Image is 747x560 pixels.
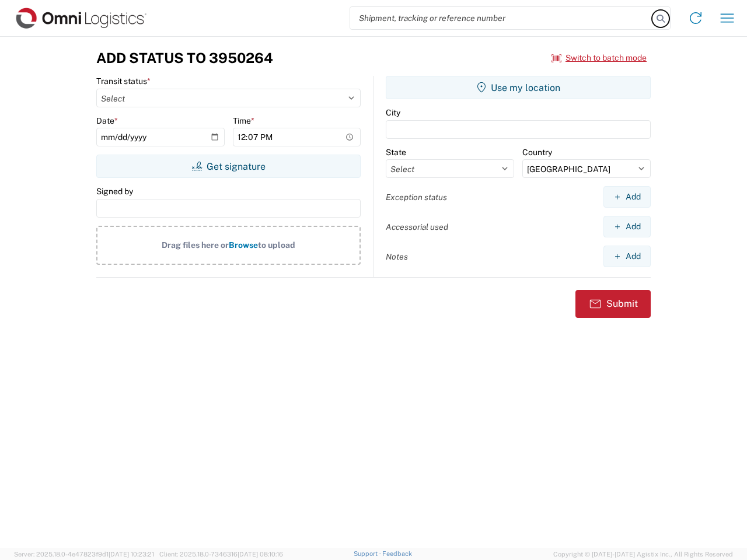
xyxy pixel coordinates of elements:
button: Switch to batch mode [551,48,647,68]
span: Client: 2025.18.0-7346316 [159,551,283,558]
label: City [386,107,400,118]
label: Signed by [96,186,133,197]
span: Browse [229,240,258,250]
label: Country [522,147,552,157]
span: Server: 2025.18.0-4e47823f9d1 [14,551,154,558]
a: Feedback [382,550,412,557]
input: Shipment, tracking or reference number [350,7,652,29]
button: Submit [575,290,651,318]
button: Add [603,216,651,237]
label: Exception status [386,192,447,202]
span: Copyright © [DATE]-[DATE] Agistix Inc., All Rights Reserved [553,549,733,559]
button: Add [603,246,651,267]
button: Add [603,186,651,208]
label: Notes [386,251,408,262]
span: [DATE] 10:23:21 [109,551,154,558]
span: [DATE] 08:10:16 [238,551,283,558]
button: Use my location [386,76,651,99]
label: State [386,147,406,157]
span: Drag files here or [162,240,229,250]
label: Date [96,116,118,126]
a: Support [354,550,383,557]
label: Accessorial used [386,222,448,232]
span: to upload [258,240,295,250]
h3: Add Status to 3950264 [96,50,273,66]
button: Get signature [96,155,361,178]
label: Transit status [96,76,151,86]
label: Time [233,116,254,126]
